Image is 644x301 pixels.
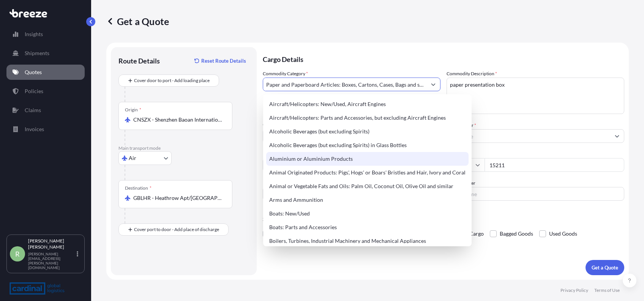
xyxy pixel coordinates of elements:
div: Animal or Vegetable Fats and Oils: Palm Oil, Coconut Oil, Olive Oil and similar [266,179,469,193]
input: Destination [133,194,223,202]
div: Alcoholic Beverages (but excluding Spirits) [266,125,469,138]
span: Air [129,154,136,162]
p: Main transport mode [118,145,249,151]
input: Enter amount [485,158,624,172]
span: Cover port to door - Add place of discharge [134,226,219,233]
p: Policies [25,87,43,95]
label: Commodity Description [447,70,497,78]
button: Show suggestions [610,129,624,143]
img: organization-logo [9,282,65,295]
p: Terms of Use [594,287,620,293]
input: Origin [133,116,223,124]
div: Boats: Parts and Accessories [266,220,469,234]
p: Privacy Policy [560,287,588,293]
div: Boilers, Turbines, Industrial Machinery and Mechanical Appliances [266,234,469,248]
p: [PERSON_NAME] [PERSON_NAME] [28,238,75,250]
p: Get a Quote [592,264,618,271]
span: Bagged Goods [500,228,533,239]
div: Animal Originated Products: Pigs', Hogs' or Boars' Bristles and Hair, Ivory and Coral [266,166,469,179]
span: Cover door to port - Add loading place [134,77,210,84]
label: Commodity Category [263,70,308,78]
div: Aircraft/Helicopters: Parts and Accessories, but excluding Aircraft Engines [266,111,469,125]
div: Aircraft/Helicopters: New/Used, Aircraft Engines [266,97,469,111]
span: Used Goods [549,228,577,239]
input: Full name [447,129,610,143]
div: Aluminium or Aluminium Products [266,152,469,166]
button: Show suggestions [426,78,440,91]
div: Origin [125,107,141,113]
span: Freight Cost [447,150,624,157]
input: Enter name [447,187,624,201]
p: Insights [25,30,43,38]
div: Alcoholic Beverages (but excluding Spirits) in Glass Bottles [266,138,469,152]
p: Invoices [25,125,44,133]
p: Get a Quote [106,15,169,27]
p: Claims [25,106,41,114]
input: Select a commodity type [263,78,426,91]
p: Quotes [25,68,42,76]
div: Destination [125,185,152,191]
button: Select transport [118,151,172,165]
p: Shipments [25,49,49,57]
div: Arms and Ammunition [266,193,469,207]
p: Reset Route Details [201,57,246,65]
span: R [15,250,20,258]
p: Cargo Details [263,47,624,70]
p: [PERSON_NAME][EMAIL_ADDRESS][PERSON_NAME][DOMAIN_NAME] [28,252,75,270]
div: Boats: New/Used [266,207,469,220]
p: Route Details [118,56,160,65]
